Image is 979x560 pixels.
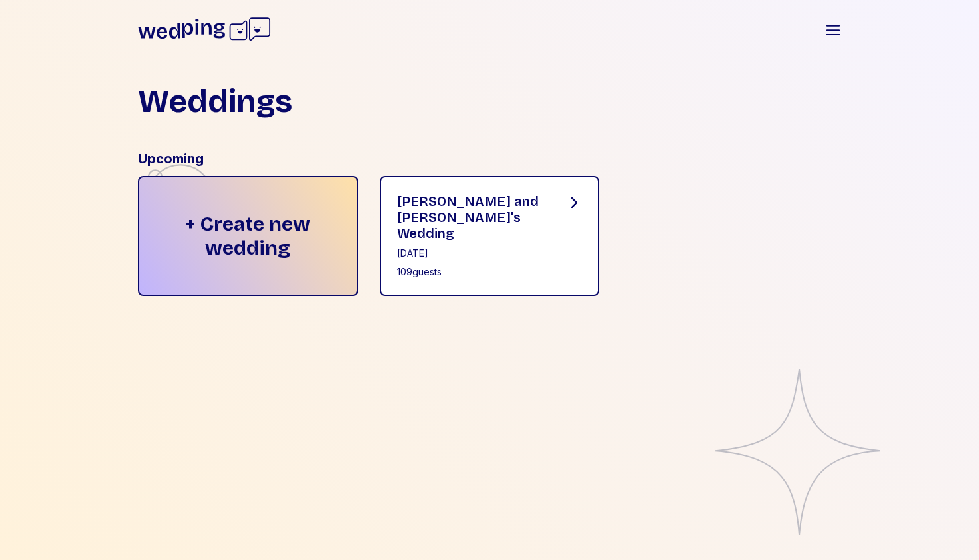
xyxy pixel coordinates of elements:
[397,247,545,260] div: [DATE]
[138,85,292,117] h1: Weddings
[397,193,545,241] div: [PERSON_NAME] and [PERSON_NAME]'s Wedding
[397,265,545,279] div: 109 guests
[138,176,358,296] div: + Create new wedding
[138,149,841,168] div: Upcoming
